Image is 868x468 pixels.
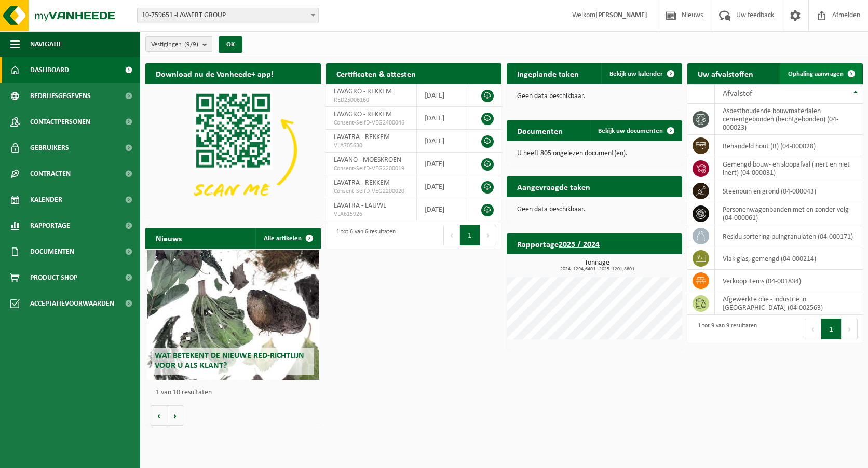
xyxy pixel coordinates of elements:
span: Dashboard [30,57,69,83]
button: Vestigingen(9/9) [145,36,212,52]
span: Bekijk uw kalender [609,71,663,77]
td: vlak glas, gemengd (04-000214) [715,247,863,270]
p: U heeft 805 ongelezen document(en). [517,150,672,157]
span: Gebruikers [30,135,69,161]
span: Navigatie [30,31,62,57]
td: [DATE] [417,130,469,153]
td: verkoop items (04-001834) [715,270,863,292]
div: 1 tot 9 van 9 resultaten [693,318,757,340]
td: afgewerkte olie - industrie in [GEOGRAPHIC_DATA] (04-002563) [715,292,863,315]
span: Bekijk uw documenten [598,128,663,134]
h2: Documenten [507,120,573,141]
span: Consent-SelfD-VEG2200019 [334,164,409,173]
td: personenwagenbanden met en zonder velg (04-000061) [715,202,863,225]
tcxspan: Call 10-759651 - via 3CX [142,11,177,19]
span: VLA615926 [334,210,409,218]
span: 10-759651 - LAVAERT GROUP [137,8,319,23]
button: 1 [460,225,480,245]
span: Consent-SelfD-VEG2200020 [334,187,409,196]
button: OK [219,36,242,53]
p: 1 van 10 resultaten [156,389,316,396]
count: (9/9) [184,41,198,48]
button: Next [480,225,496,245]
td: [DATE] [417,84,469,107]
span: Contactpersonen [30,109,90,135]
span: 2024: 1294,640 t - 2025: 1201,860 t [512,267,682,272]
span: LAVANO - MOESKROEN [334,156,401,164]
span: Acceptatievoorwaarden [30,291,114,316]
a: Bekijk rapportage [605,254,681,274]
p: Geen data beschikbaar. [517,93,672,100]
td: behandeld hout (B) (04-000028) [715,135,863,157]
span: LAVATRA - REKKEM [334,179,390,187]
span: RED25006160 [334,96,409,104]
a: Bekijk uw documenten [590,120,681,141]
a: Bekijk uw kalender [601,63,681,84]
span: Bedrijfsgegevens [30,83,91,109]
span: LAVATRA - LAUWE [334,202,387,210]
h2: Uw afvalstoffen [687,63,764,84]
img: Download de VHEPlus App [145,84,321,216]
tcxspan: Call 2025 / 2024 via 3CX [559,241,600,249]
h2: Rapportage [507,233,610,254]
span: Product Shop [30,265,77,291]
span: Rapportage [30,213,70,239]
h2: Download nu de Vanheede+ app! [145,63,284,84]
td: residu sortering puingranulaten (04-000171) [715,225,863,247]
strong: [PERSON_NAME] [595,11,647,19]
span: Documenten [30,239,74,265]
span: VLA705630 [334,142,409,150]
a: Wat betekent de nieuwe RED-richtlijn voor u als klant? [147,250,319,380]
button: Previous [805,319,821,339]
button: Vorige [151,405,167,426]
h2: Aangevraagde taken [507,176,601,197]
a: Alle artikelen [255,228,320,249]
span: Ophaling aanvragen [788,71,844,77]
td: gemengd bouw- en sloopafval (inert en niet inert) (04-000031) [715,157,863,180]
td: steenpuin en grond (04-000043) [715,180,863,202]
span: 10-759651 - LAVAERT GROUP [138,8,318,23]
button: Volgende [167,405,183,426]
td: [DATE] [417,153,469,175]
td: [DATE] [417,175,469,198]
span: Contracten [30,161,71,187]
span: Kalender [30,187,62,213]
h2: Nieuws [145,228,192,248]
span: LAVAGRO - REKKEM [334,111,392,118]
td: asbesthoudende bouwmaterialen cementgebonden (hechtgebonden) (04-000023) [715,104,863,135]
h2: Certificaten & attesten [326,63,426,84]
span: Consent-SelfD-VEG2400046 [334,119,409,127]
td: [DATE] [417,198,469,221]
button: Previous [443,225,460,245]
button: 1 [821,319,842,339]
h3: Tonnage [512,259,682,272]
span: LAVAGRO - REKKEM [334,88,392,95]
td: [DATE] [417,107,469,130]
h2: Ingeplande taken [507,63,589,84]
button: Next [842,319,858,339]
span: LAVATRA - REKKEM [334,133,390,141]
span: Vestigingen [151,37,198,52]
div: 1 tot 6 van 6 resultaten [331,224,396,246]
span: Afvalstof [723,90,752,98]
span: Wat betekent de nieuwe RED-richtlijn voor u als klant? [155,352,304,370]
p: Geen data beschikbaar. [517,206,672,213]
a: Ophaling aanvragen [780,63,862,84]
